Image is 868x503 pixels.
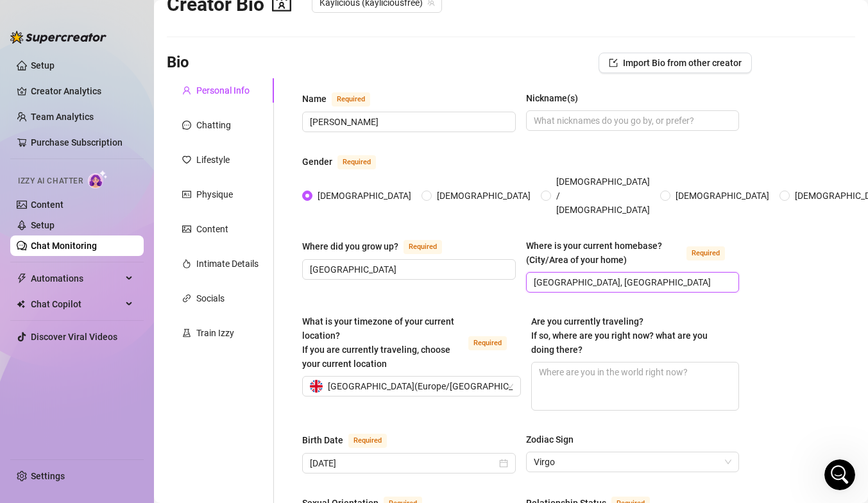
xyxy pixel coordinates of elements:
img: logo-BBDzfeDw.svg [10,31,106,44]
div: Feature update [26,325,103,339]
div: Profile image for Nir [186,21,212,46]
div: Zodiac Sign [526,432,574,447]
span: heart [182,155,191,164]
button: News [192,385,257,436]
a: Settings [31,471,65,481]
span: Amazing! Thanks for letting us know, I’ll review your bio now and make sure everything looks good... [54,182,834,192]
img: gb [310,380,323,393]
a: Content [31,200,64,210]
img: Profile image for Ella [137,21,163,46]
label: Where did you grow up? [302,239,456,254]
span: import [609,58,618,67]
div: Personal Info [196,83,250,98]
a: Setup [31,60,55,71]
span: picture [182,225,191,234]
div: Socials [196,291,225,305]
div: Where did you grow up? [302,239,398,253]
a: Creator Analytics [31,81,133,101]
span: What is your timezone of your current location? If you are currently traveling, choose your curre... [302,316,454,369]
span: experiment [182,328,191,337]
label: Nickname(s) [526,91,587,105]
button: Import Bio from other creator [599,53,752,73]
span: Are you currently traveling? If so, where are you right now? what are you doing there? [531,316,708,355]
div: Gender [302,155,332,169]
a: Purchase Subscription [31,137,123,148]
span: Required [686,246,725,260]
a: Team Analytics [31,112,94,122]
span: Required [332,92,370,107]
span: [DEMOGRAPHIC_DATA] [432,189,536,203]
div: Recent message [26,162,230,175]
label: Name [302,91,384,107]
span: idcard [182,190,191,199]
div: Chatting [196,118,231,132]
label: Birth Date [302,432,401,448]
img: Profile image for Giselle [162,21,187,46]
span: [DEMOGRAPHIC_DATA] [670,189,774,203]
span: News [212,417,237,426]
div: NGiselle avatarElla avatarAmazing! Thanks for letting us know, I’ll review your bio now and make ... [13,170,243,217]
div: Close [221,21,244,44]
div: Super Mass, Dark Mode, Message Library & Bump Improvements [26,347,207,374]
img: Ella avatar [35,192,51,208]
span: Required [337,155,376,169]
img: AI Chatter [88,170,108,189]
span: Automations [31,268,122,289]
span: user [182,86,191,95]
img: Chat Copilot [17,300,25,309]
span: link [182,294,191,303]
span: message [182,121,191,130]
span: [DEMOGRAPHIC_DATA] [312,189,416,203]
label: Where is your current homebase? (City/Area of your home) [526,239,740,267]
input: Birth Date [310,456,497,470]
span: Virgo [534,452,732,472]
div: Intimate Details [196,257,259,271]
span: Help [150,417,171,426]
a: Chat Monitoring [31,241,97,251]
div: 🌟 Supercreator [54,194,126,207]
div: Content [196,222,228,236]
div: Super Mass, Dark Mode, Message Library & Bump ImprovementsFeature updateSuper Mass, Dark Mode, Me... [13,225,244,401]
a: Setup [31,220,55,230]
span: [GEOGRAPHIC_DATA] ( Europe/[GEOGRAPHIC_DATA] ) [328,377,540,396]
h3: Bio [167,53,189,73]
input: Where did you grow up? [310,262,506,277]
span: Required [404,240,442,254]
a: Discover Viral Videos [31,332,117,342]
p: How can we help? [26,113,231,135]
img: Super Mass, Dark Mode, Message Library & Bump Improvements [13,225,243,315]
div: Where is your current homebase? (City/Area of your home) [526,239,682,267]
img: Giselle avatar [24,192,40,208]
div: Train Izzy [196,326,234,340]
div: Lifestyle [196,153,230,167]
label: Gender [302,154,390,169]
span: [DEMOGRAPHIC_DATA] / [DEMOGRAPHIC_DATA] [551,175,655,217]
div: Hi there, [26,377,207,390]
div: Name [302,92,327,106]
span: Home [17,417,46,426]
div: • 4h ago [128,194,165,207]
span: Izzy AI Chatter [18,175,83,187]
input: Where is your current homebase? (City/Area of your home) [534,275,729,289]
p: Hi [PERSON_NAME] [26,91,231,113]
label: Zodiac Sign [526,432,583,447]
span: Chat Copilot [31,294,122,314]
img: logo [26,26,112,43]
button: Messages [64,385,128,436]
span: thunderbolt [17,273,27,284]
span: Import Bio from other creator [623,58,742,68]
button: Help [128,385,192,436]
div: Birth Date [302,433,343,447]
iframe: Intercom live chat [824,459,855,490]
input: Nickname(s) [534,114,729,128]
span: Required [348,434,387,448]
div: Recent messageNGiselle avatarElla avatarAmazing! Thanks for letting us know, I’ll review your bio... [13,151,244,218]
span: Messages [74,417,119,426]
span: Required [468,336,507,350]
div: N [30,182,46,198]
div: Physique [196,187,233,201]
input: Name [310,115,506,129]
span: fire [182,259,191,268]
div: Nickname(s) [526,91,578,105]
